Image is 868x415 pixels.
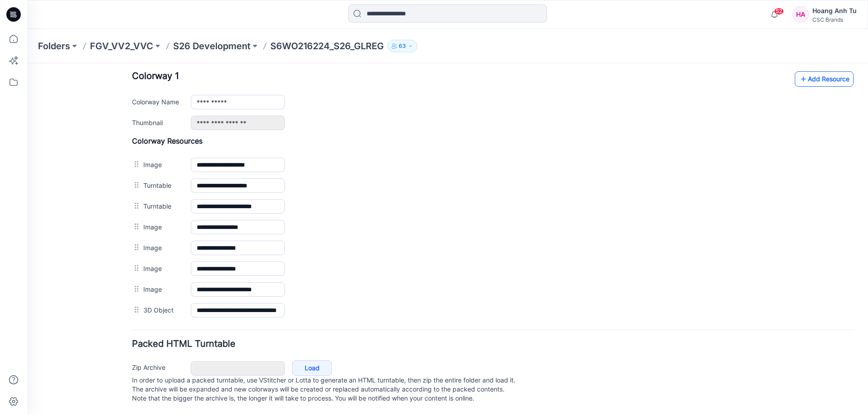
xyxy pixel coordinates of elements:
[399,41,406,51] p: 63
[116,200,155,210] label: Image
[90,40,153,52] a: FGV_VV2_VVC
[105,299,155,309] label: Zip Archive
[116,242,155,252] label: 3D Object
[116,159,155,168] label: Image
[812,16,857,23] div: CSC Brands
[265,297,305,312] a: Load
[173,40,250,52] a: S26 Development
[116,117,155,127] label: Turntable
[116,221,155,231] label: Image
[105,312,826,340] p: In order to upload a packed turntable, use VStitcher or Lotta to generate an HTML turntable, then...
[812,5,857,16] div: Hoang Anh Tu
[270,40,384,52] p: S6WO216224_S26_GLREG
[105,276,826,285] h4: Packed HTML Turntable
[116,96,155,106] label: Image
[116,179,155,189] label: Image
[387,40,417,52] button: 63
[116,138,155,148] label: Turntable
[793,6,809,23] div: HA
[105,73,826,82] h4: Colorway Resources
[38,40,70,52] a: Folders
[27,63,868,415] iframe: edit-style
[774,8,784,15] span: 52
